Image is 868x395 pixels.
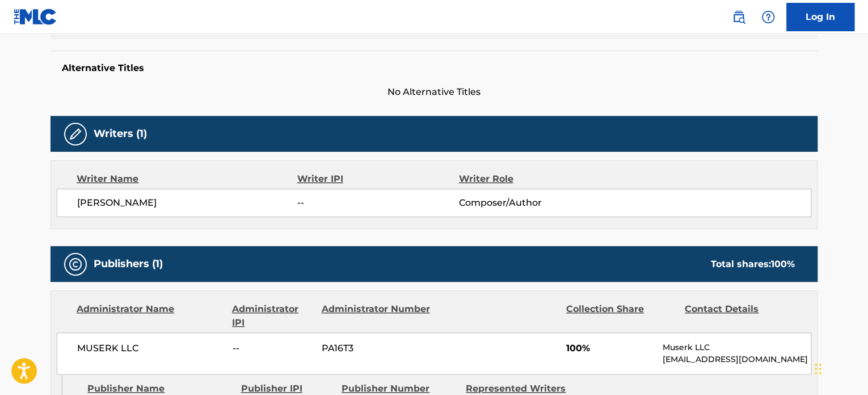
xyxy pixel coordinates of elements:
[458,172,605,186] div: Writer Role
[69,127,82,141] img: Writers
[711,257,795,271] div: Total shares:
[77,302,224,330] div: Administrator Name
[566,302,676,330] div: Collection Share
[771,259,795,269] span: 100 %
[232,302,313,330] div: Administrator IPI
[685,302,795,330] div: Contact Details
[94,257,163,271] h5: Publishers (1)
[811,340,868,395] iframe: Chat Widget
[663,354,811,365] p: [EMAIL_ADDRESS][DOMAIN_NAME]
[663,342,811,354] p: Muserk LLC
[757,6,779,28] div: Help
[815,352,821,386] div: Drag
[77,342,224,355] span: MUSERK LLC
[321,302,431,330] div: Administrator Number
[62,63,806,74] h5: Alternative Titles
[297,196,458,210] span: --
[50,85,818,99] span: No Alternative Titles
[566,342,654,355] span: 100%
[69,257,82,271] img: Publishers
[786,3,854,31] a: Log In
[458,196,605,210] span: Composer/Author
[297,172,459,186] div: Writer IPI
[94,127,147,140] h5: Writers (1)
[761,10,775,24] img: help
[322,342,432,355] span: PA16T3
[727,6,750,28] a: Public Search
[732,10,745,24] img: search
[77,172,297,186] div: Writer Name
[233,342,313,355] span: --
[14,9,57,25] img: MLC Logo
[77,196,297,210] span: [PERSON_NAME]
